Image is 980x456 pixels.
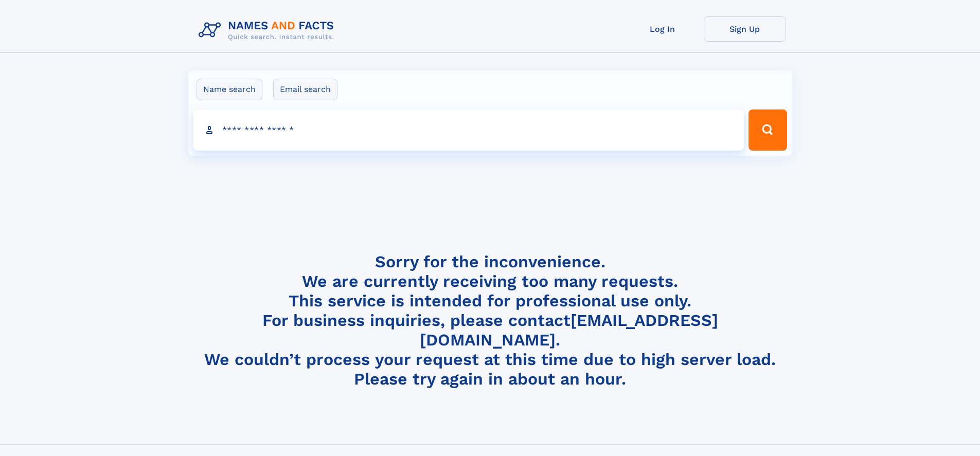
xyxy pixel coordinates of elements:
[621,16,704,42] a: Log In
[273,79,337,100] label: Email search
[749,110,787,151] button: Search Button
[197,79,262,100] label: Name search
[194,252,786,389] h4: Sorry for the inconvenience. We are currently receiving too many requests. This service is intend...
[704,16,786,42] a: Sign Up
[194,16,343,44] img: Logo Names and Facts
[193,110,744,151] input: search input
[420,311,718,350] a: [EMAIL_ADDRESS][DOMAIN_NAME]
